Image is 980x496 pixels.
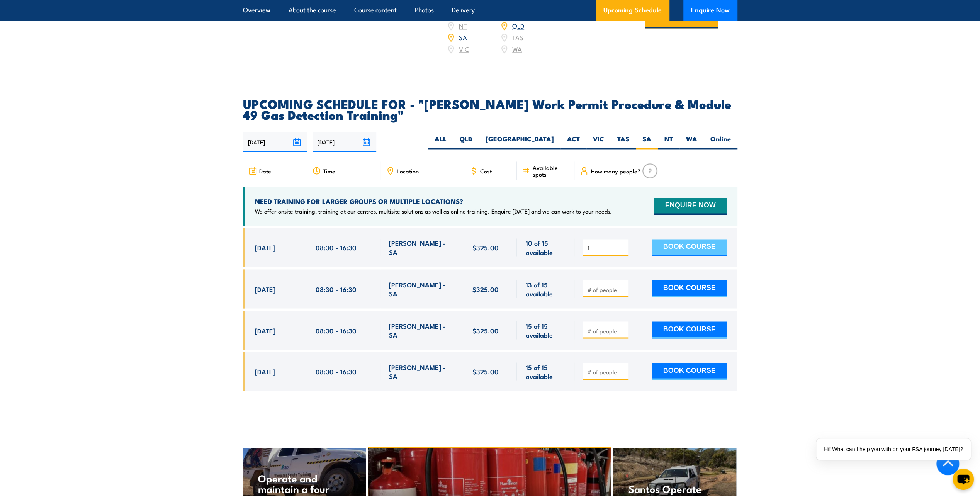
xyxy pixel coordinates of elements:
[587,285,626,293] input: # of people
[479,134,560,149] label: [GEOGRAPHIC_DATA]
[255,197,612,206] h4: NEED TRAINING FOR LARGER GROUPS OR MULTIPLE LOCATIONS?
[313,132,376,152] input: To date
[255,207,612,215] p: We offer onsite training, training at our centres, multisite solutions as well as online training...
[389,362,455,380] span: [PERSON_NAME] - SA
[255,326,275,335] span: [DATE]
[255,367,275,375] span: [DATE]
[389,321,455,339] span: [PERSON_NAME] - SA
[679,134,704,149] label: WA
[652,321,727,338] button: BOOK COURSE
[652,363,727,380] button: BOOK COURSE
[472,367,499,375] span: $325.00
[259,168,271,174] span: Date
[816,438,971,460] div: Hi! What can I help you with on your FSA journey [DATE]?
[953,469,974,490] button: chat-button
[459,32,467,42] a: SA
[525,321,566,339] span: 15 of 15 available
[525,280,566,298] span: 13 of 15 available
[389,238,455,256] span: [PERSON_NAME] - SA
[587,244,626,252] input: # of people
[316,243,357,252] span: 08:30 - 16:30
[611,134,636,149] label: TAS
[316,284,357,293] span: 08:30 - 16:30
[243,98,737,120] h2: UPCOMING SCHEDULE FOR - "[PERSON_NAME] Work Permit Procedure & Module 49 Gas Detection Training"
[472,284,499,293] span: $325.00
[532,164,569,177] span: Available spots
[472,326,499,335] span: $325.00
[652,239,727,256] button: BOOK COURSE
[512,21,524,30] a: QLD
[560,134,586,149] label: ACT
[704,134,737,149] label: Online
[453,134,479,149] label: QLD
[587,327,626,335] input: # of people
[587,368,626,375] input: # of people
[243,132,307,152] input: From date
[472,243,499,252] span: $325.00
[255,284,275,293] span: [DATE]
[586,134,611,149] label: VIC
[525,238,566,256] span: 10 of 15 available
[323,168,335,174] span: Time
[636,134,658,149] label: SA
[316,367,357,375] span: 08:30 - 16:30
[316,326,357,335] span: 08:30 - 16:30
[591,168,640,174] span: How many people?
[389,280,455,298] span: [PERSON_NAME] - SA
[480,168,492,174] span: Cost
[255,243,275,252] span: [DATE]
[525,362,566,380] span: 15 of 15 available
[428,134,453,149] label: ALL
[658,134,679,149] label: NT
[654,198,727,215] button: ENQUIRE NOW
[397,168,419,174] span: Location
[652,280,727,297] button: BOOK COURSE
